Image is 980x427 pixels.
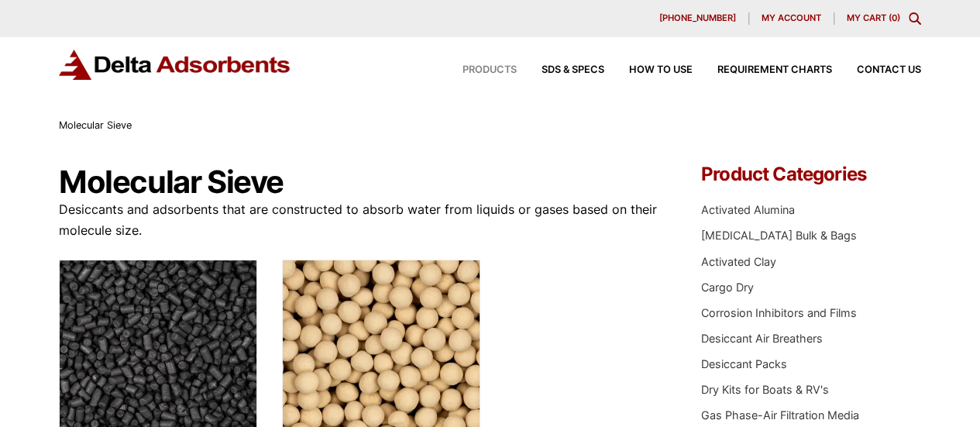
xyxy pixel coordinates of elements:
a: Requirement Charts [693,65,832,75]
span: Contact Us [857,65,921,75]
a: My account [749,12,834,25]
a: [PHONE_NUMBER] [647,12,749,25]
a: Corrosion Inhibitors and Films [701,306,857,319]
a: Desiccant Packs [701,357,787,370]
h4: Product Categories [701,165,921,184]
img: Delta Adsorbents [59,50,291,80]
a: My Cart (0) [847,12,900,23]
a: Gas Phase-Air Filtration Media [701,408,859,422]
a: Products [438,65,517,75]
a: Activated Alumina [701,203,795,216]
span: SDS & SPECS [542,65,604,75]
a: Activated Clay [701,255,776,268]
span: [PHONE_NUMBER] [659,14,736,22]
span: Products [462,65,517,75]
a: Dry Kits for Boats & RV's [701,383,829,396]
a: Cargo Dry [701,281,754,294]
span: Requirement Charts [717,65,832,75]
h1: Molecular Sieve [59,165,658,199]
a: SDS & SPECS [517,65,604,75]
p: Desiccants and adsorbents that are constructed to absorb water from liquids or gases based on the... [59,199,658,241]
span: My account [762,14,821,22]
span: Molecular Sieve [59,119,132,131]
a: Contact Us [832,65,921,75]
a: [MEDICAL_DATA] Bulk & Bags [701,229,857,242]
a: Desiccant Air Breathers [701,332,823,345]
div: Toggle Modal Content [909,12,921,25]
span: How to Use [629,65,693,75]
span: 0 [892,12,897,23]
a: How to Use [604,65,693,75]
